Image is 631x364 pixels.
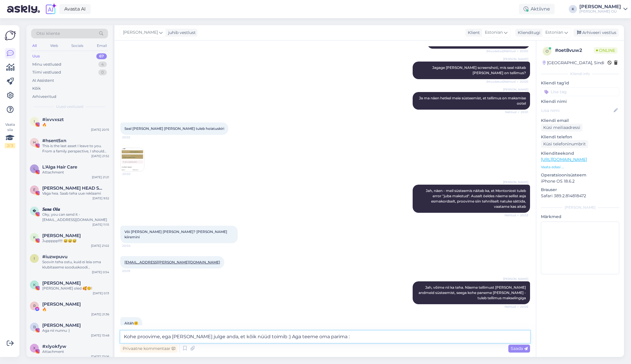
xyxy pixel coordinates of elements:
[465,30,480,36] div: Klient
[541,140,588,148] div: Küsi telefoninumbrit
[92,175,109,179] div: [DATE] 21:21
[5,143,15,148] div: 2 / 3
[33,304,36,308] span: R
[511,346,528,351] span: Saada
[541,172,619,178] p: Operatsioonisüsteem
[541,107,613,114] input: Lisa nimi
[541,150,619,157] p: Klienditeekond
[486,49,528,53] span: (Muudetud) Nähtud ✓ 20:00
[541,124,583,132] div: Küsi meiliaadressi
[543,60,604,66] div: [GEOGRAPHIC_DATA], Sindi
[122,135,144,140] span: 20:02
[45,3,57,15] img: explore-ai
[36,30,60,37] span: Otsi kliente
[33,325,36,329] span: B
[59,4,91,14] a: Avasta AI
[594,47,617,54] span: Online
[92,270,109,274] div: [DATE] 0:54
[42,302,81,307] span: Riina Maat
[42,143,109,154] div: This is the last asset I leave to you. From a family perspective, I should give you this account....
[541,80,619,86] p: Kliendi tag'id
[70,42,85,50] div: Socials
[519,4,555,14] div: Aktiivne
[505,213,528,217] span: Nähtud ✓ 20:03
[503,57,528,61] span: [PERSON_NAME]
[546,49,549,53] span: o
[5,122,15,148] div: Vaata siia
[166,30,196,36] div: juhib vestlust
[42,307,109,312] div: 🔥
[34,256,35,261] span: i
[33,209,36,213] span: �
[121,148,144,171] img: Attachment
[32,78,54,84] div: AI Assistent
[42,191,109,196] div: Väga hea. Saab teha uue reklaami
[505,305,528,309] span: Nähtud ✓ 20:05
[485,29,503,36] span: Estonian
[42,286,109,291] div: [PERSON_NAME] oled 🥰☺️!
[5,30,16,41] img: Askly Logo
[32,69,61,75] div: Tiimi vestlused
[503,87,528,92] span: [PERSON_NAME]
[91,244,109,248] div: [DATE] 21:02
[541,164,619,170] p: Vaata edasi ...
[31,42,38,50] div: All
[42,254,68,259] span: #iuzwpuvu
[432,65,527,75] span: Jagage [PERSON_NAME] screenshoti, mis seal näitab [PERSON_NAME] on tellimus?
[541,205,619,210] div: [PERSON_NAME]
[419,285,527,300] span: Jah, võime nii ka teha. Näeme tellimust [PERSON_NAME] andmeid süsteemist, seega kohe paneme [PERS...
[91,312,109,317] div: [DATE] 21:36
[32,62,61,67] div: Minu vestlused
[42,233,81,238] span: KATRI TELLER
[123,29,158,36] span: [PERSON_NAME]
[33,140,36,144] span: h
[541,87,619,96] input: Lisa tag
[96,53,107,59] div: 67
[120,345,178,353] div: Privaatne kommentaar
[515,30,540,36] div: Klienditugi
[32,53,40,59] div: Uus
[33,283,36,287] span: K
[541,214,619,220] p: Märkmed
[503,180,528,184] span: [PERSON_NAME]
[426,188,527,209] span: Jah, näen - meil süsteemis näitab ka, et Montoniost tuleb error "juba makstud". Ausalt öeldes näe...
[98,62,107,67] div: 4
[124,126,224,131] span: Seal [PERSON_NAME] [PERSON_NAME] tuleb hoiatuskiri
[579,4,627,14] a: [PERSON_NAME][PERSON_NAME] OÜ
[541,178,619,184] p: iPhone OS 18.6.2
[541,187,619,193] p: Brauser
[42,117,64,122] span: #ixvvxszt
[42,349,109,354] div: Attachment
[42,344,66,349] span: #xlyokfyw
[42,207,60,212] span: 𝑺𝒂𝒏𝒂 𝑶𝒔̌𝒂
[579,9,621,14] div: [PERSON_NAME] OÜ
[122,244,144,248] span: 20:04
[545,29,563,36] span: Estonian
[34,119,35,123] span: i
[49,42,59,50] div: Web
[91,354,109,359] div: [DATE] 13:06
[541,98,619,105] p: Kliendi nimi
[56,104,83,109] span: Uued vestlused
[541,134,619,140] p: Kliendi telefon
[120,331,530,343] textarea: Kohe proovime, ega [PERSON_NAME] julge anda, et kõik nüüd toimib :) Aga teeme oma parima :
[419,96,527,106] span: Ja ma näen hetkel meie süsteemist, et tellimus on maksmise ootel
[503,277,528,281] span: [PERSON_NAME]
[91,333,109,338] div: [DATE] 13:48
[42,323,81,328] span: Britte Maidra-Torro
[32,86,41,91] div: Kõik
[541,118,619,124] p: Kliendi email
[42,164,77,170] span: L'Alga Hair Care
[33,188,36,192] span: E
[555,47,594,54] div: # oet8vuw2
[124,260,220,264] a: [EMAIL_ADDRESS][PERSON_NAME][DOMAIN_NAME]
[42,328,109,333] div: Aga nii nunnu :)
[122,269,144,273] span: 20:05
[98,69,107,75] div: 0
[91,154,109,158] div: [DATE] 21:52
[92,222,109,227] div: [DATE] 11:15
[579,4,621,9] div: [PERSON_NAME]
[505,110,528,114] span: Nähtud ✓ 20:01
[33,346,36,350] span: x
[541,193,619,199] p: Safari 389.2.814818472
